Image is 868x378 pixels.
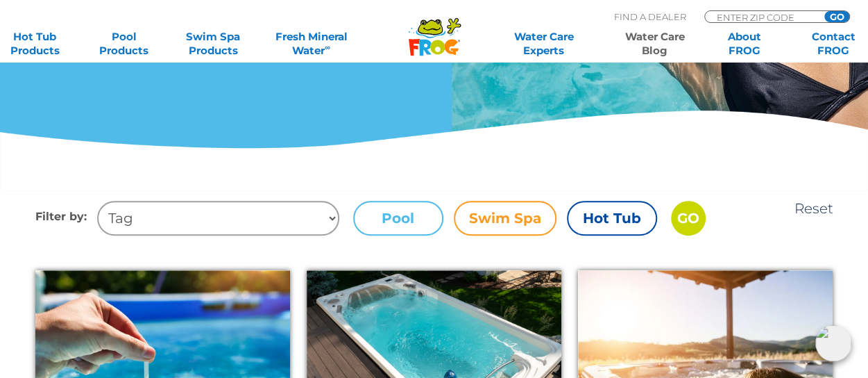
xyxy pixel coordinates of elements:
[178,30,248,58] a: Swim SpaProducts
[671,201,706,236] input: GO
[353,201,443,236] label: Pool
[35,201,97,236] h4: Filter by:
[709,30,778,58] a: AboutFROG
[815,325,851,361] img: openIcon
[325,42,330,52] sup: ∞
[794,200,833,217] a: Reset
[454,201,556,236] label: Swim Spa
[567,201,657,236] label: Hot Tub
[487,30,600,58] a: Water CareExperts
[620,30,690,58] a: Water CareBlog
[90,30,159,58] a: PoolProducts
[799,30,868,58] a: ContactFROG
[824,11,849,22] input: GO
[268,30,355,58] a: Fresh MineralWater∞
[614,10,686,23] p: Find A Dealer
[715,11,809,23] input: Zip Code Form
